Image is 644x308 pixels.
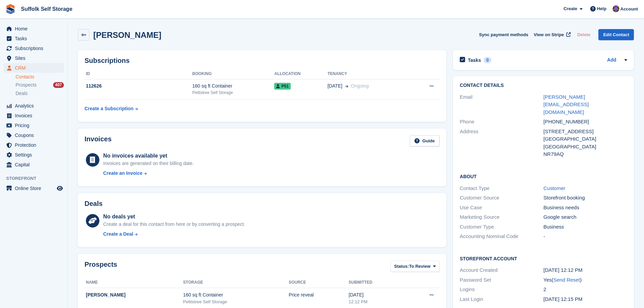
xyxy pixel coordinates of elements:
a: menu [3,24,64,33]
div: Contact Type [460,185,543,192]
a: menu [3,131,64,140]
div: Customer Type [460,223,543,231]
a: Send Reset [553,277,580,283]
div: Account Created [460,266,543,274]
h2: Contact Details [460,83,627,88]
span: ( ) [552,277,581,283]
div: No deals yet [103,213,245,221]
a: menu [3,184,64,193]
span: Analytics [15,101,55,111]
div: [PERSON_NAME] [86,291,183,299]
div: Customer Source [460,194,543,202]
span: Invoices [15,111,55,120]
span: Help [597,5,606,12]
a: menu [3,140,64,150]
span: [DATE] [328,82,342,90]
a: menu [3,53,64,63]
div: Google search [544,213,627,221]
th: ID [85,69,192,79]
a: Suffolk Self Storage [18,3,75,15]
h2: Subscriptions [85,57,439,65]
span: Pricing [15,121,55,130]
span: Tasks [15,34,55,43]
span: Ongoing [351,83,369,89]
div: 407 [53,82,64,88]
div: Invoices are generated on their billing date. [103,160,194,167]
span: Status: [394,263,409,270]
div: [GEOGRAPHIC_DATA] [544,143,627,151]
h2: Tasks [468,57,481,63]
button: Status: To Review [390,261,439,272]
div: [PHONE_NUMBER] [544,118,627,126]
div: Password Set [460,276,543,284]
div: No invoices available yet [103,152,194,160]
span: Subscriptions [15,44,55,53]
h2: [PERSON_NAME] [93,30,161,40]
th: Submitted [349,277,405,288]
button: Sync payment methods [479,29,528,40]
div: Last Login [460,295,543,303]
div: Accounting Nominal Code [460,233,543,240]
a: menu [3,160,64,169]
a: menu [3,44,64,53]
th: Allocation [274,69,327,79]
a: Deals [16,90,64,97]
h2: About [460,173,627,180]
div: Create a Deal [103,231,133,238]
div: Business needs [544,204,627,212]
div: Use Case [460,204,543,212]
th: Source [289,277,349,288]
span: Home [15,24,55,33]
div: Pettistree Self Storage [183,299,289,305]
div: 160 sq ft Container [183,291,289,299]
a: [PERSON_NAME][EMAIL_ADDRESS][DOMAIN_NAME] [544,94,589,115]
button: Delete [574,29,593,40]
span: CRM [15,63,55,73]
img: stora-icon-8386f47178a22dfd0bd8f6a31ec36ba5ce8667c1dd55bd0f319d3a0aa187defe.svg [5,4,16,14]
h2: Prospects [85,261,117,273]
div: Pettistree Self Storage [192,90,275,96]
div: NR79AQ [544,150,627,158]
div: Email [460,93,543,116]
div: Price reveal [289,291,349,299]
div: Create a Subscription [85,105,134,112]
div: 12:12 PM [349,299,405,305]
span: View on Stripe [534,31,564,38]
span: Capital [15,160,55,169]
div: Business [544,223,627,231]
span: Storefront [6,175,67,182]
a: menu [3,121,64,130]
a: Customer [544,185,566,191]
img: Emma [613,5,619,12]
div: [DATE] [349,291,405,299]
a: menu [3,63,64,73]
div: 112626 [85,82,192,90]
h2: Invoices [85,135,112,146]
th: Name [85,277,183,288]
a: menu [3,101,64,111]
a: Create an Invoice [103,170,194,177]
div: [GEOGRAPHIC_DATA] [544,135,627,143]
a: Add [607,56,616,64]
a: menu [3,150,64,160]
a: Create a Subscription [85,102,138,115]
span: Protection [15,140,55,150]
th: Storage [183,277,289,288]
a: menu [3,111,64,120]
div: 2 [544,286,627,293]
div: Create a deal for this contact from here or by converting a prospect. [103,221,245,228]
th: Booking [192,69,275,79]
span: Settings [15,150,55,160]
a: Create a Deal [103,231,245,238]
a: Edit Contact [598,29,634,40]
h2: Storefront Account [460,255,627,262]
span: To Review [409,263,430,270]
div: Phone [460,118,543,126]
div: Marketing Source [460,213,543,221]
span: Prospects [16,82,37,88]
div: Logins [460,286,543,293]
div: Storefront booking [544,194,627,202]
span: Sites [15,53,55,63]
a: menu [3,34,64,43]
a: Prospects 407 [16,81,64,89]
